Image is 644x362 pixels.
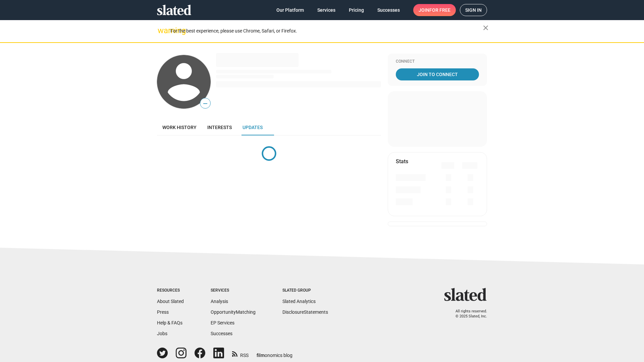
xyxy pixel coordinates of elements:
div: For the best experience, please use Chrome, Safari, or Firefox. [170,26,483,36]
mat-card-title: Stats [396,158,408,165]
span: Work history [162,125,197,130]
a: Our Platform [271,4,309,16]
span: Join [419,4,450,16]
span: Services [317,4,335,16]
div: Resources [157,288,184,293]
span: Interests [207,125,232,130]
a: Sign in [460,4,487,16]
a: Slated Analytics [282,299,316,304]
div: Connect [396,59,479,64]
a: Interests [202,119,237,135]
span: for free [429,4,450,16]
a: Join To Connect [396,68,479,80]
a: Work history [157,119,202,135]
a: filmonomics blog [257,347,292,359]
a: Jobs [157,331,167,336]
mat-icon: close [482,24,490,32]
mat-icon: warning [158,26,166,35]
span: Pricing [349,4,364,16]
span: Our Platform [276,4,304,16]
a: OpportunityMatching [211,309,256,315]
a: Analysis [211,299,228,304]
span: — [200,99,210,108]
div: Slated Group [282,288,328,293]
p: All rights reserved. © 2025 Slated, Inc. [448,309,487,319]
a: Pricing [343,4,369,16]
a: Joinfor free [413,4,456,16]
a: DisclosureStatements [282,309,328,315]
a: Press [157,309,169,315]
div: Services [211,288,256,293]
a: About Slated [157,299,184,304]
a: Successes [211,331,232,336]
span: film [257,353,265,358]
a: Help & FAQs [157,320,182,325]
a: Services [312,4,341,16]
span: Updates [243,125,263,130]
a: EP Services [211,320,234,325]
span: Sign in [465,4,482,16]
span: Join To Connect [397,68,478,80]
span: Successes [377,4,400,16]
a: Successes [372,4,405,16]
a: Updates [237,119,268,135]
a: RSS [232,348,249,359]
